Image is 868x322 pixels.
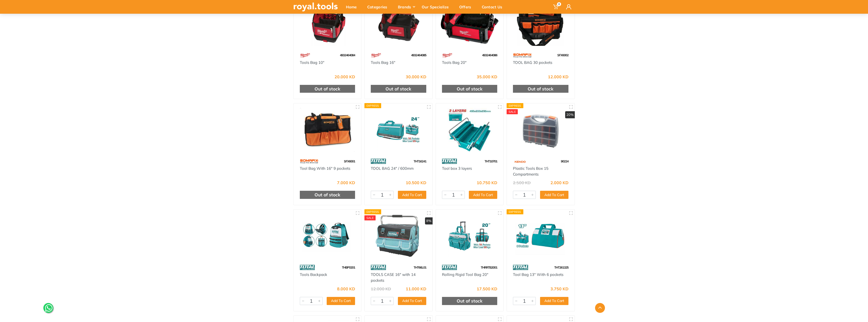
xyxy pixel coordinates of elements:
[557,53,568,57] span: SFX6002
[298,2,357,46] img: Royal Tools - Tools Bag 10
[300,60,324,65] a: Tools Bag 10"
[513,60,552,65] a: TOOL BAG 30 pockets
[513,51,532,60] img: 60.webp
[340,53,355,57] span: 4932464084
[364,2,394,12] div: Categories
[550,181,568,185] div: 2.000 KD
[507,209,523,214] div: Express
[513,272,563,277] a: Tool Bag 13" With 6 pockets
[300,157,319,166] img: 60.webp
[477,287,497,291] div: 17.500 KD
[485,159,497,163] span: THT10701
[300,191,355,199] div: Out of stock
[293,3,338,11] img: royal.tools Logo
[327,297,355,305] button: Add To Cart
[371,166,414,171] a: TOOL BAG 24" / 600mm
[371,263,386,272] img: 86.webp
[414,159,426,163] span: THT16241
[565,111,575,118] div: 20%
[300,85,355,93] div: Out of stock
[442,51,453,60] img: 68.webp
[442,263,457,272] img: 86.webp
[469,191,497,199] button: Add To Cart
[298,108,357,152] img: Royal Tools - Tool Bag With 16
[511,108,570,152] img: Royal Tools - Plastic Tools Box 15 Compartments
[342,266,355,269] span: THBP0201
[425,217,433,224] div: 8%
[300,51,310,60] img: 68.webp
[557,2,561,6] span: 0
[548,75,568,79] div: 12.000 KD
[442,272,488,277] a: Rolling Rigid Tool Bag 20"
[335,75,355,79] div: 20.000 KD
[442,157,457,166] img: 86.webp
[364,215,376,220] div: SALE
[371,85,426,93] div: Out of stock
[511,2,570,46] img: Royal Tools - TOOL BAG 30 pockets
[554,266,568,269] span: THT261325
[394,2,418,12] div: Brands
[337,287,355,291] div: 8.000 KD
[414,266,426,269] span: THT66L01
[550,287,568,291] div: 3.750 KD
[300,272,327,277] a: Tools Backpack
[478,2,509,12] div: Contact Us
[371,157,386,166] img: 86.webp
[398,191,426,199] button: Add To Cart
[513,181,531,185] div: 2.500 KD
[481,266,497,269] span: THRRTB2001
[364,209,381,214] div: Express
[442,85,497,93] div: Out of stock
[442,60,467,65] a: Tools Bag 20"
[507,103,523,108] div: Express
[371,60,395,65] a: Tools Bag 16"
[371,51,381,60] img: 68.webp
[477,181,497,185] div: 10.750 KD
[513,85,568,93] div: Out of stock
[371,272,416,283] a: TOOLS CASE 16" with 14 pockets
[369,108,428,152] img: Royal Tools - TOOL BAG 24
[440,2,499,46] img: Royal Tools - Tools Bag 20
[482,53,497,57] span: 4932464086
[513,166,548,177] a: Plastic Tools Box 15 Compartments
[369,214,428,258] img: Royal Tools - TOOLS CASE 16
[300,166,350,171] a: Tool Bag With 16" 9 pockets
[342,2,364,12] div: Home
[440,214,499,258] img: Royal Tools - Rolling Rigid Tool Bag 20
[540,297,568,305] button: Add To Cart
[398,297,426,305] button: Add To Cart
[511,214,570,258] img: Royal Tools - Tool Bag 13
[418,2,456,12] div: Our Specialize
[513,157,527,166] img: 114.webp
[369,2,428,46] img: Royal Tools - Tools Bag 16
[300,263,315,272] img: 86.webp
[507,109,518,114] div: SALE
[561,159,568,163] span: 90224
[406,75,426,79] div: 30.000 KD
[344,159,355,163] span: SFX6001
[406,181,426,185] div: 10.500 KD
[411,53,426,57] span: 4932464085
[337,181,355,185] div: 7.000 KD
[406,287,426,291] div: 11.000 KD
[298,214,357,258] img: Royal Tools - Tools Backpack
[442,166,472,171] a: Tool box 3 layers
[456,2,478,12] div: Offers
[513,263,528,272] img: 86.webp
[442,297,497,305] div: Out of stock
[540,191,568,199] button: Add To Cart
[364,103,381,108] div: Express
[440,108,499,152] img: Royal Tools - Tool box 3 layers
[477,75,497,79] div: 35.000 KD
[371,287,391,291] div: 12.000 KD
